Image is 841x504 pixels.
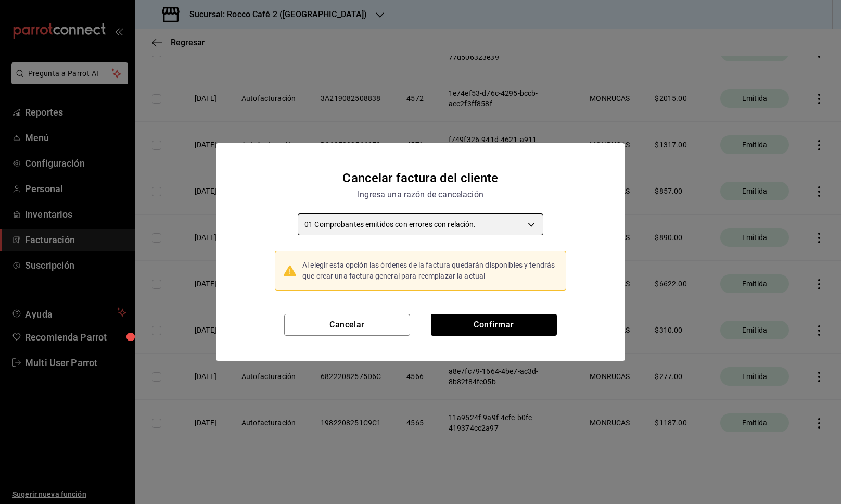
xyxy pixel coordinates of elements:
[431,314,557,336] button: Confirmar
[342,168,498,188] div: Cancelar factura del cliente
[302,260,557,282] div: Al elegir esta opción las órdenes de la factura quedarán disponibles y tendrás que crear una fact...
[358,188,483,201] div: Ingresa una razón de cancelación
[298,213,543,235] div: 01 Comprobantes emitidos con errores con relación.
[284,314,410,336] button: Cancelar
